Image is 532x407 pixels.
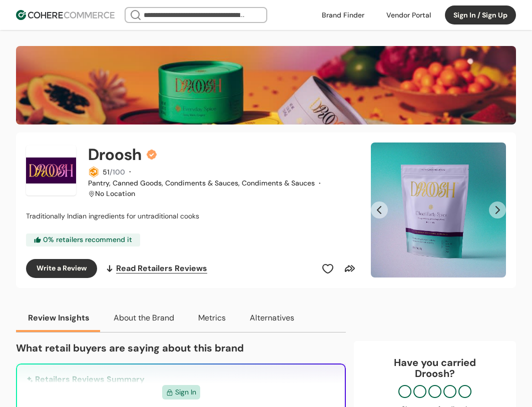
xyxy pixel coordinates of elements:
[16,304,102,332] button: Review Insights
[371,142,506,277] div: Slide 1
[26,259,97,278] button: Write a Review
[16,340,346,355] p: What retail buyers are saying about this brand
[175,387,196,397] span: Sign In
[26,233,140,246] div: 0 % retailers recommend it
[102,304,186,332] button: About the Brand
[16,10,115,20] img: Cohere Logo
[445,5,516,24] button: Sign In / Sign Up
[26,145,76,195] img: Brand Photo
[371,142,506,277] img: Slide 0
[88,142,142,166] h2: Droosh
[16,46,516,124] img: Brand cover image
[88,178,315,187] span: Pantry, Canned Goods, Condiments & Sauces, Condiments & Sauces
[319,178,321,187] span: ·
[364,357,506,379] div: Have you carried
[489,201,506,218] button: Next Slide
[238,304,306,332] button: Alternatives
[110,167,125,176] span: /100
[105,259,207,278] a: Read Retailers Reviews
[186,304,238,332] button: Metrics
[116,262,207,274] span: Read Retailers Reviews
[364,368,506,379] p: Droosh ?
[95,188,135,199] div: No Location
[26,211,199,220] span: Traditionally Indian ingredients for untraditional cooks
[103,167,110,176] span: 51
[129,167,131,176] span: ·
[371,142,506,277] div: Carousel
[371,201,388,218] button: Previous Slide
